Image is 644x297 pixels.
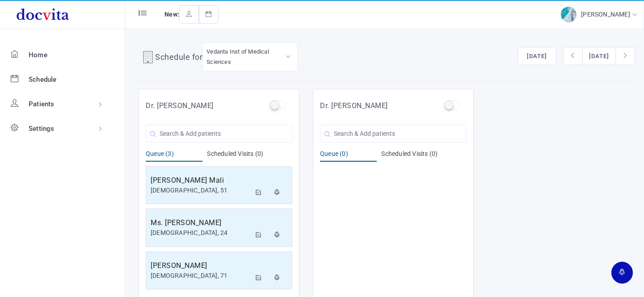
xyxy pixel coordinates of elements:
[151,186,251,195] div: [DEMOGRAPHIC_DATA], 51
[207,149,292,162] div: Scheduled Visits (0)
[320,100,388,111] h5: Dr. [PERSON_NAME]
[146,125,292,142] input: Search & Add patients
[29,100,55,108] span: Patients
[561,7,577,22] img: img-2.jpg
[151,218,251,228] h5: Ms. [PERSON_NAME]
[29,125,55,133] span: Settings
[164,11,179,18] span: New:
[151,260,251,271] h5: [PERSON_NAME]
[582,47,616,66] button: [DATE]
[320,149,377,162] div: Queue (0)
[146,149,202,162] div: Queue (3)
[381,149,467,162] div: Scheduled Visits (0)
[146,100,214,111] h5: Dr. [PERSON_NAME]
[151,271,251,280] div: [DEMOGRAPHIC_DATA], 71
[155,51,202,65] h4: Schedule for
[581,11,632,18] span: [PERSON_NAME]
[320,125,467,142] input: Search & Add patients
[206,46,294,67] div: Vedanta Inst of Medical Sciences
[518,47,556,66] button: [DATE]
[29,51,47,59] span: Home
[151,228,251,238] div: [DEMOGRAPHIC_DATA], 24
[151,175,251,186] h5: [PERSON_NAME] Mali
[29,75,57,84] span: Schedule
